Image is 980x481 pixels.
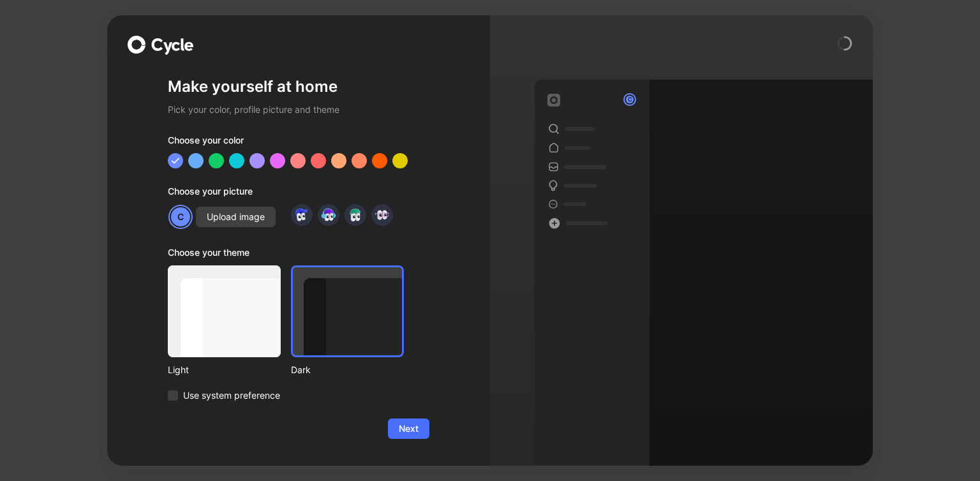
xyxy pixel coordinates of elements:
[196,207,276,227] button: Upload image
[625,94,635,105] div: C
[183,388,280,403] span: Use system preference
[168,184,429,204] div: Choose your picture
[168,245,404,265] div: Choose your theme
[293,206,310,223] img: avatar
[373,206,390,223] img: avatar
[207,209,265,225] span: Upload image
[399,421,419,436] span: Next
[168,102,429,117] h2: Pick your color, profile picture and theme
[168,362,281,378] div: Light
[168,77,429,97] h1: Make yourself at home
[346,206,364,223] img: avatar
[320,206,337,223] img: avatar
[547,94,560,107] img: workspace-default-logo-wX5zAyuM.png
[388,418,429,439] button: Next
[168,133,429,153] div: Choose your color
[291,362,404,378] div: Dark
[170,206,191,228] div: C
